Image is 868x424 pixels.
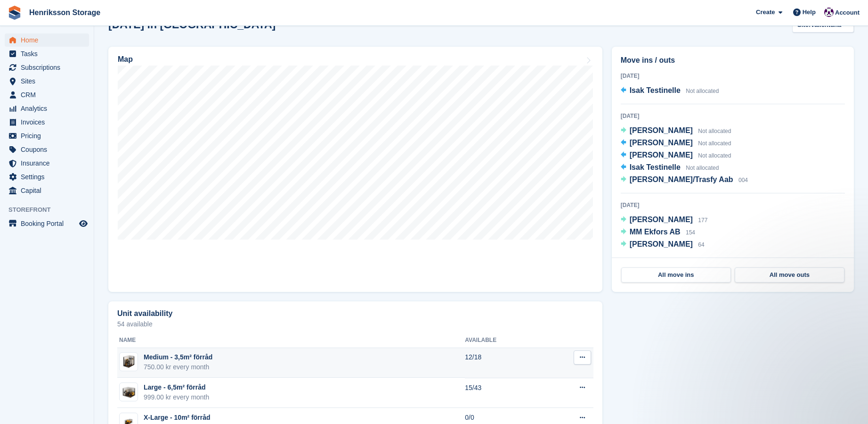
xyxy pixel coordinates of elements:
[5,157,89,170] a: menu
[21,143,77,156] span: Coupons
[835,8,860,17] span: Account
[144,382,209,392] div: Large - 6,5m² förråd
[21,184,77,197] span: Capital
[686,229,695,236] span: 154
[621,125,731,137] a: [PERSON_NAME] Not allocated
[5,217,89,230] a: menu
[686,88,719,94] span: Not allocated
[621,137,731,150] a: [PERSON_NAME] Not allocated
[698,241,704,248] span: 64
[5,47,89,60] a: menu
[735,267,844,283] a: All move outs
[621,267,731,283] a: All move ins
[465,348,544,378] td: 12/18
[25,5,104,20] a: Henriksson Storage
[5,184,89,197] a: menu
[21,170,77,183] span: Settings
[21,102,77,115] span: Analytics
[21,33,77,47] span: Home
[120,384,138,399] img: Prc.24.6_1%201.png
[121,352,137,371] img: Prc.24.5_1%201.png
[144,352,212,362] div: Medium - 3,5m² förråd
[621,85,719,97] a: Isak Testinelle Not allocated
[698,152,731,159] span: Not allocated
[803,8,816,17] span: Help
[21,129,77,142] span: Pricing
[5,33,89,47] a: menu
[8,205,94,215] span: Storefront
[21,61,77,74] span: Subscriptions
[698,217,707,224] span: 177
[21,75,77,88] span: Sites
[21,217,77,230] span: Booking Portal
[21,88,77,101] span: CRM
[824,8,834,17] img: Joel Isaksson
[686,165,719,171] span: Not allocated
[621,239,705,251] a: [PERSON_NAME] 64
[621,112,845,120] div: [DATE]
[621,174,748,186] a: [PERSON_NAME]/Trasfy Aab 004
[144,392,209,402] div: 999.00 kr every month
[5,75,89,88] a: menu
[630,139,693,147] span: [PERSON_NAME]
[21,157,77,170] span: Insurance
[5,88,89,101] a: menu
[8,6,22,20] img: stora-icon-8386f47178a22dfd0bd8f6a31ec36ba5ce8667c1dd55bd0f319d3a0aa187defe.svg
[117,309,172,318] h2: Unit availability
[21,47,77,60] span: Tasks
[117,321,593,327] p: 54 available
[621,162,719,174] a: Isak Testinelle Not allocated
[144,413,215,423] div: X-Large - 10m² förråd
[5,116,89,129] a: menu
[118,55,133,64] h2: Map
[5,129,89,142] a: menu
[630,216,693,224] span: [PERSON_NAME]
[621,150,731,162] a: [PERSON_NAME] Not allocated
[738,177,748,183] span: 004
[621,55,845,66] h2: Move ins / outs
[630,86,681,94] span: Isak Testinelle
[698,128,731,134] span: Not allocated
[621,226,695,239] a: MM Ekfors AB 154
[698,140,731,147] span: Not allocated
[630,240,693,248] span: [PERSON_NAME]
[621,214,708,226] a: [PERSON_NAME] 177
[5,143,89,156] a: menu
[756,8,775,17] span: Create
[117,333,465,348] th: Name
[621,72,845,80] div: [DATE]
[630,151,693,159] span: [PERSON_NAME]
[21,116,77,129] span: Invoices
[630,163,681,171] span: Isak Testinelle
[630,228,681,236] span: MM Ekfors AB
[621,201,845,209] div: [DATE]
[630,126,693,134] span: [PERSON_NAME]
[144,362,212,372] div: 750.00 kr every month
[630,175,733,183] span: [PERSON_NAME]/Trasfy Aab
[465,378,544,408] td: 15/43
[465,333,544,348] th: Available
[5,170,89,183] a: menu
[5,61,89,74] a: menu
[78,218,89,229] a: Preview store
[5,102,89,115] a: menu
[108,47,602,292] a: Map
